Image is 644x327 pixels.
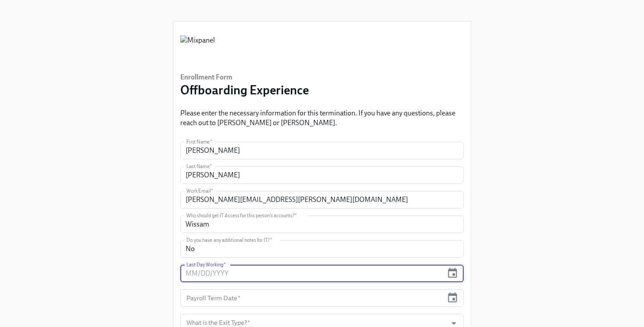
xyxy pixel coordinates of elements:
input: MM/DD/YYYY [180,289,443,307]
h3: Offboarding Experience [180,82,309,98]
p: Please enter the necessary information for this termination. If you have any questions, please re... [180,108,464,128]
h6: Enrollment Form [180,72,309,82]
img: Mixpanel [180,36,215,62]
input: MM/DD/YYYY [180,265,443,282]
